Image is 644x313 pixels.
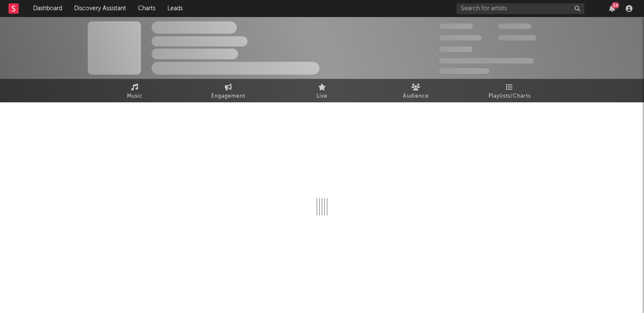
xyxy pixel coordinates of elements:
[463,79,556,102] a: Playlists/Charts
[211,91,245,101] span: Engagement
[457,3,584,14] input: Search for artists
[439,23,473,29] span: 300 000
[439,58,534,64] span: 50 000 000 Monthly Listeners
[369,79,463,102] a: Audience
[612,2,619,9] div: 34
[498,35,536,41] span: 1 000 000
[439,35,482,41] span: 50 000 000
[609,5,615,12] button: 34
[181,79,275,102] a: Engagement
[439,68,489,74] span: Jump Score: 85.0
[439,46,472,52] span: 100 000
[88,79,181,102] a: Music
[316,91,328,101] span: Live
[403,91,429,101] span: Audience
[275,79,369,102] a: Live
[127,91,143,101] span: Music
[489,91,531,101] span: Playlists/Charts
[498,23,531,29] span: 100 000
